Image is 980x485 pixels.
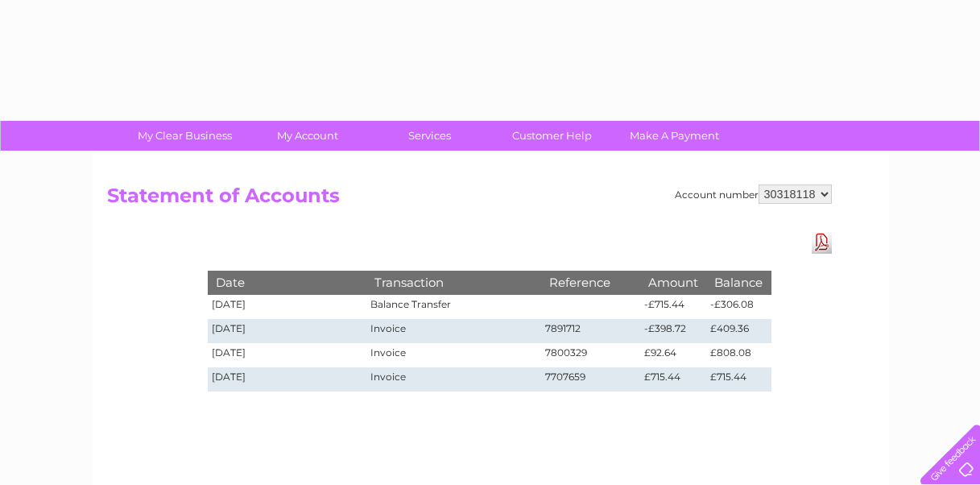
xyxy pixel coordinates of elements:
td: -£715.44 [640,295,706,319]
a: My Clear Business [118,121,251,151]
td: [DATE] [208,367,367,392]
td: Balance Transfer [366,295,540,319]
a: My Account [241,121,374,151]
td: 7707659 [541,367,641,392]
th: Date [208,271,367,294]
td: -£306.08 [706,295,771,319]
td: [DATE] [208,343,367,367]
td: Invoice [366,343,540,367]
a: Make A Payment [608,121,741,151]
td: [DATE] [208,295,367,319]
td: -£398.72 [640,319,706,343]
a: Services [363,121,496,151]
td: 7800329 [541,343,641,367]
div: Account number [675,184,832,204]
h2: Statement of Accounts [107,184,832,215]
td: £409.36 [706,319,771,343]
td: [DATE] [208,319,367,343]
th: Amount [640,271,706,294]
th: Reference [541,271,641,294]
td: Invoice [366,319,540,343]
a: Download Pdf [812,230,832,254]
td: 7891712 [541,319,641,343]
a: Customer Help [486,121,618,151]
td: £808.08 [706,343,771,367]
td: Invoice [366,367,540,392]
th: Transaction [366,271,540,294]
td: £92.64 [640,343,706,367]
th: Balance [706,271,771,294]
td: £715.44 [706,367,771,392]
td: £715.44 [640,367,706,392]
